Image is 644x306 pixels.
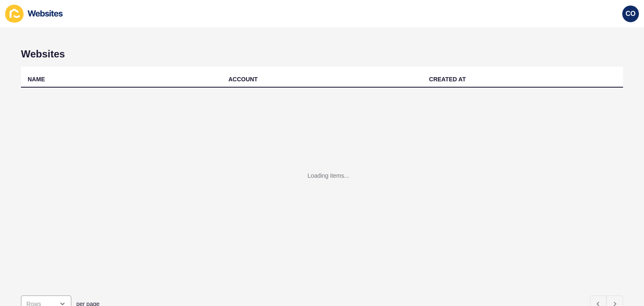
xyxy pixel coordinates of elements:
[308,171,349,180] div: Loading items...
[626,10,636,18] span: CO
[28,75,45,83] div: NAME
[229,75,258,83] div: ACCOUNT
[21,48,623,60] h1: Websites
[429,75,466,83] div: CREATED AT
